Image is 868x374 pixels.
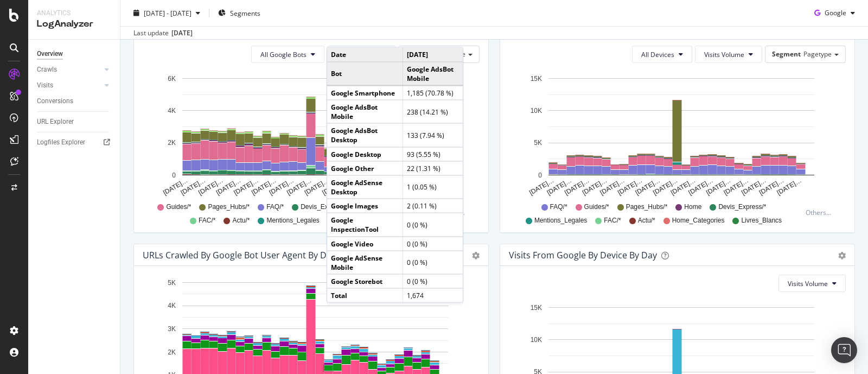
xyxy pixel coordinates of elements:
[143,250,336,261] div: URLs Crawled by Google bot User Agent By Day
[403,213,463,236] td: 0 (0 %)
[788,279,828,288] span: Visits Volume
[214,4,265,22] button: Segments
[168,75,176,83] text: 6K
[37,64,101,75] a: Crawls
[327,237,403,251] td: Google Video
[403,175,463,199] td: 1 (0.05 %)
[695,46,762,63] button: Visits Volume
[327,46,396,63] button: Crawl Volume
[534,216,587,225] span: Mentions_Legales
[509,72,841,198] svg: A chart.
[129,4,205,22] button: [DATE] - [DATE]
[327,48,403,62] td: Date
[403,100,463,123] td: 238 (14.21 %)
[327,85,403,100] td: Google Smartphone
[538,172,542,179] text: 0
[37,116,112,128] a: URL Explorer
[168,279,176,287] text: 5K
[531,304,542,312] text: 15K
[626,202,668,212] span: Pages_Hubs/*
[327,199,403,213] td: Google Images
[327,288,403,302] td: Total
[803,49,832,59] span: Pagetype
[37,96,112,107] a: Conversions
[472,252,480,259] div: gear
[403,274,463,288] td: 0 (0 %)
[327,175,403,199] td: Google AdSense Desktop
[327,213,403,236] td: Google InspectionTool
[810,4,859,22] button: Google
[166,202,191,212] span: Guides/*
[672,216,725,225] span: Home_Categories
[37,48,112,60] a: Overview
[172,172,176,179] text: 0
[260,50,307,59] span: All Google Bots
[327,274,403,288] td: Google Storebot
[641,50,674,59] span: All Devices
[403,123,463,147] td: 133 (7.94 %)
[37,64,57,75] div: Crawls
[327,100,403,123] td: Google AdsBot Mobile
[534,140,542,147] text: 5K
[171,28,193,38] div: [DATE]
[37,137,112,148] a: Logfiles Explorer
[403,251,463,274] td: 0 (0 %)
[403,48,463,62] td: [DATE]
[133,28,193,38] div: Last update
[199,216,215,225] span: FAC/*
[168,348,176,356] text: 2K
[778,275,846,292] button: Visits Volume
[37,18,111,30] div: LogAnalyzer
[37,96,73,107] div: Conversions
[230,8,260,17] span: Segments
[144,8,192,17] span: [DATE] - [DATE]
[825,8,846,17] span: Google
[37,9,111,18] div: Analytics
[584,202,609,212] span: Guides/*
[632,46,692,63] button: All Devices
[741,216,782,225] span: Livres_Blancs
[403,288,463,302] td: 1,674
[251,46,324,63] button: All Google Bots
[327,161,403,175] td: Google Other
[531,107,542,115] text: 10K
[37,137,85,148] div: Logfiles Explorer
[403,147,463,161] td: 93 (5.55 %)
[831,337,857,363] div: Open Intercom Messenger
[327,147,403,161] td: Google Desktop
[531,336,542,344] text: 10K
[168,302,176,310] text: 4K
[168,140,176,147] text: 2K
[37,80,101,91] a: Visits
[531,75,542,83] text: 15K
[403,199,463,213] td: 2 (0.11 %)
[232,216,250,225] span: Actu/*
[266,216,319,225] span: Mentions_Legales
[684,202,701,212] span: Home
[143,72,475,198] svg: A chart.
[37,116,74,128] div: URL Explorer
[403,161,463,175] td: 22 (1.31 %)
[509,250,657,261] div: Visits From Google By Device By Day
[327,123,403,147] td: Google AdsBot Desktop
[704,50,744,59] span: Visits Volume
[838,252,846,259] div: gear
[168,325,176,333] text: 3K
[550,202,567,212] span: FAQ/*
[327,251,403,274] td: Google AdSense Mobile
[403,237,463,251] td: 0 (0 %)
[168,107,176,115] text: 4K
[806,208,836,217] div: Others...
[403,62,463,86] td: Google AdsBot Mobile
[327,62,403,86] td: Bot
[403,85,463,100] td: 1,185 (70.78 %)
[718,202,766,212] span: Devis_Express/*
[37,80,53,91] div: Visits
[37,48,63,60] div: Overview
[772,49,801,59] span: Segment
[638,216,655,225] span: Actu/*
[301,202,348,212] span: Devis_Express/*
[604,216,621,225] span: FAC/*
